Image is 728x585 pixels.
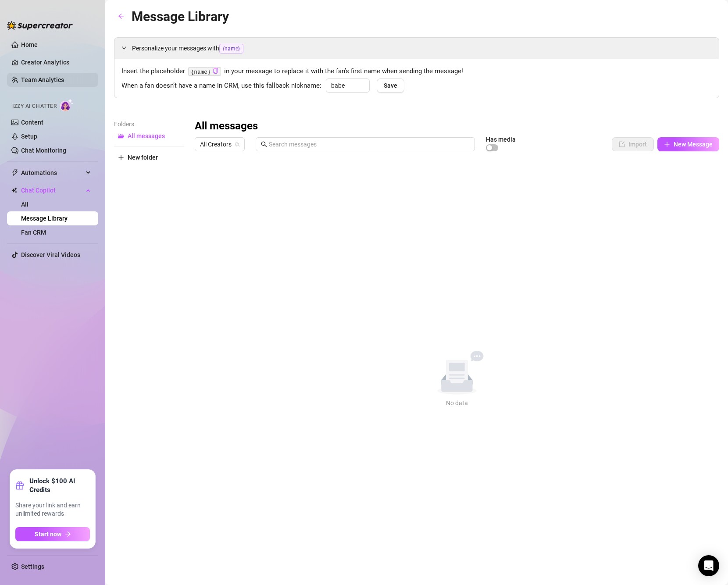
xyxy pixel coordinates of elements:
[674,141,713,148] span: New Message
[29,477,90,494] strong: Unlock $100 AI Credits
[114,38,719,59] div: Personalize your messages with{name}
[377,78,404,93] button: Save
[118,13,124,19] span: arrow-left
[698,555,719,576] div: Open Intercom Messenger
[15,481,24,490] span: gift
[21,201,29,208] a: All
[213,68,218,74] span: copy
[21,76,64,83] a: Team Analytics
[128,132,165,139] span: All messages
[21,563,44,570] a: Settings
[132,6,229,27] article: Message Library
[121,45,127,50] span: expanded
[121,66,712,77] span: Insert the placeholder in your message to replace it with the fan’s first name when sending the m...
[15,527,90,541] button: Start nowarrow-right
[21,183,83,197] span: Chat Copilot
[21,215,68,222] a: Message Library
[21,166,83,180] span: Automations
[15,501,90,518] span: Share your link and earn unlimited rewards
[114,129,184,143] button: All messages
[35,531,61,538] span: Start now
[60,99,74,111] img: AI Chatter
[195,119,258,133] h3: All messages
[65,531,71,537] span: arrow-right
[21,229,46,236] a: Fan CRM
[21,55,91,69] a: Creator Analytics
[21,119,43,126] a: Content
[21,251,80,258] a: Discover Viral Videos
[21,147,66,154] a: Chat Monitoring
[21,133,37,140] a: Setup
[235,142,240,147] span: team
[612,137,654,151] button: Import
[12,102,57,111] span: Izzy AI Chatter
[486,137,516,142] article: Has media
[114,150,184,164] button: New folder
[11,169,18,176] span: thunderbolt
[121,81,321,91] span: When a fan doesn’t have a name in CRM, use this fallback nickname:
[188,67,221,76] code: {name}
[657,137,719,151] button: New Message
[118,154,124,161] span: plus
[219,44,243,54] span: {name}
[132,43,712,54] span: Personalize your messages with
[384,82,397,89] span: Save
[21,41,38,48] a: Home
[664,141,670,147] span: plus
[7,21,73,30] img: logo-BBDzfeDw.svg
[11,187,17,193] img: Chat Copilot
[261,141,267,147] span: search
[118,133,124,139] span: folder-open
[128,154,158,161] span: New folder
[213,68,218,75] button: Click to Copy
[417,398,497,408] div: No data
[114,119,184,129] article: Folders
[269,139,470,149] input: Search messages
[200,138,239,151] span: All Creators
